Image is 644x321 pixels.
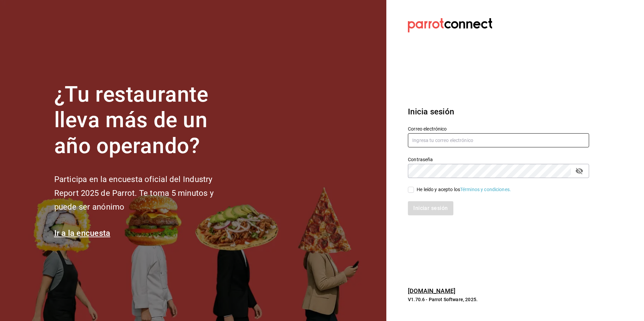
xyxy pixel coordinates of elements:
[408,106,589,118] h3: Inicia sesión
[417,186,511,193] div: He leído y acepto los
[408,133,589,147] input: Ingresa tu correo electrónico
[408,296,589,303] p: V1.70.6 - Parrot Software, 2025.
[408,287,455,294] a: [DOMAIN_NAME]
[54,228,110,238] a: Ir a la encuesta
[54,173,236,214] h2: Participa en la encuesta oficial del Industry Report 2025 de Parrot. Te toma 5 minutos y puede se...
[54,82,236,159] h1: ¿Tu restaurante lleva más de un año operando?
[574,165,585,177] button: passwordField
[408,126,589,131] label: Correo electrónico
[460,187,511,192] a: Términos y condiciones.
[408,157,589,162] label: Contraseña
